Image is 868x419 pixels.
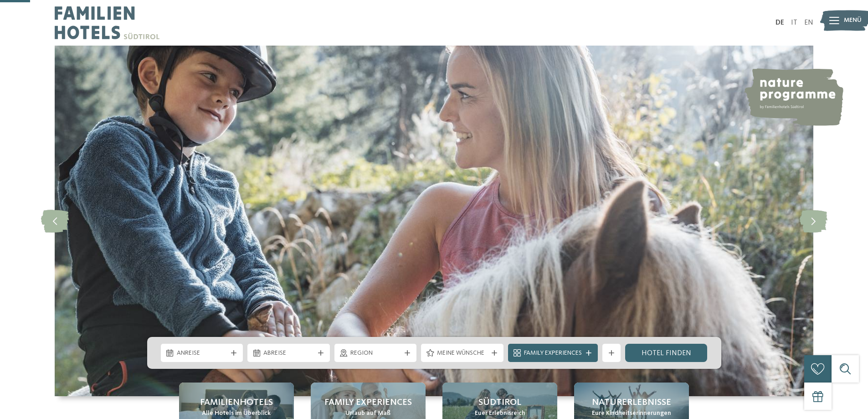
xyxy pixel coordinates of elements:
img: nature programme by Familienhotels Südtirol [743,68,843,126]
span: Euer Erlebnisreich [475,409,525,418]
a: Hotel finden [625,344,708,362]
span: Abreise [263,349,314,358]
span: Menü [844,16,862,25]
span: Region [350,349,401,358]
a: DE [776,19,784,26]
a: IT [791,19,797,26]
a: EN [804,19,813,26]
span: Familienhotels [200,396,273,409]
img: Familienhotels Südtirol: The happy family places [55,46,813,396]
span: Naturerlebnisse [592,396,671,409]
span: Family Experiences [324,396,412,409]
span: Anreise [177,349,227,358]
span: Südtirol [478,396,521,409]
span: Eure Kindheitserinnerungen [592,409,671,418]
span: Family Experiences [524,349,582,358]
span: Urlaub auf Maß [345,409,390,418]
span: Alle Hotels im Überblick [202,409,271,418]
span: Meine Wünsche [437,349,488,358]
